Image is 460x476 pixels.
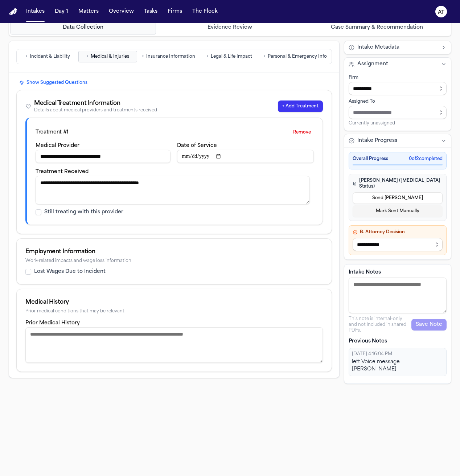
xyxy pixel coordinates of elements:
[353,229,443,235] h4: B. Attorney Decision
[34,108,157,113] div: Details about medical providers and treatments received
[11,21,156,34] button: Go to Data Collection step
[106,5,137,18] button: Overview
[34,99,157,108] div: Medical Treatment Information
[75,5,102,18] button: Matters
[146,54,195,59] span: Insurance Information
[78,51,137,62] button: Go to Medical & Injuries
[25,327,323,363] textarea: Prior medical history
[353,178,443,189] h4: [PERSON_NAME] ([MEDICAL_DATA] Status)
[34,268,106,275] label: Lost Wages Due to Incident
[25,320,80,326] label: Prior Medical History
[263,53,266,60] span: •
[30,54,70,59] span: Incident & Liability
[25,53,28,60] span: •
[177,150,314,163] input: Date of service
[357,137,397,144] span: Intake Progress
[353,205,443,217] button: Mark Sent Manually
[25,309,323,314] div: Prior medical conditions that may be relevant
[304,21,449,34] button: Go to Case Summary & Recommendation step
[349,120,395,126] span: Currently unassigned
[36,169,89,175] label: Treatment Received
[36,150,171,163] input: Medical provider
[349,316,411,333] p: This note is internal-only and not included in shared PDFs.
[86,53,89,60] span: •
[349,269,447,276] label: Intake Notes
[352,358,443,373] div: left Voice message [PERSON_NAME]
[357,61,388,68] span: Assignment
[349,106,447,119] input: Assign to staff member
[353,156,388,162] span: Overall Progress
[290,127,314,138] button: Remove
[52,5,71,18] button: Day 1
[25,258,323,264] div: Work-related impacts and wage loss information
[36,129,69,136] div: Treatment # 1
[25,298,323,307] div: Medical History
[16,78,90,87] button: Show Suggested Questions
[206,53,209,60] span: •
[157,21,303,34] button: Go to Evidence Review step
[260,51,330,62] button: Go to Personal & Emergency Info
[23,5,48,18] button: Intakes
[36,143,79,148] label: Medical Provider
[409,156,443,162] span: 0 of 2 completed
[352,351,443,357] div: [DATE] 4:16:04 PM
[189,5,221,18] button: The Flock
[200,51,259,62] button: Go to Legal & Life Impact
[349,99,447,104] div: Assigned To
[357,44,399,51] span: Intake Metadata
[349,82,447,95] input: Select firm
[344,134,451,147] button: Intake Progress
[353,192,443,204] button: Send [PERSON_NAME]
[141,5,160,18] button: Tasks
[11,21,449,34] nav: Intake steps
[9,8,17,15] img: Finch Logo
[142,53,144,60] span: •
[177,143,217,148] label: Date of Service
[278,100,323,112] button: + Add Treatment
[18,51,77,62] button: Go to Incident & Liability
[9,8,17,15] a: Home
[211,54,252,59] span: Legal & Life Impact
[36,176,310,204] textarea: Treatment received
[349,338,447,345] p: Previous Notes
[165,5,185,18] button: Firms
[344,41,451,54] button: Intake Metadata
[44,209,123,216] label: Still treating with this provider
[25,247,323,256] div: Employment Information
[268,54,327,59] span: Personal & Emergency Info
[344,58,451,71] button: Assignment
[91,54,129,59] span: Medical & Injuries
[139,51,198,62] button: Go to Insurance Information
[349,75,447,81] div: Firm
[349,278,447,313] textarea: Intake notes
